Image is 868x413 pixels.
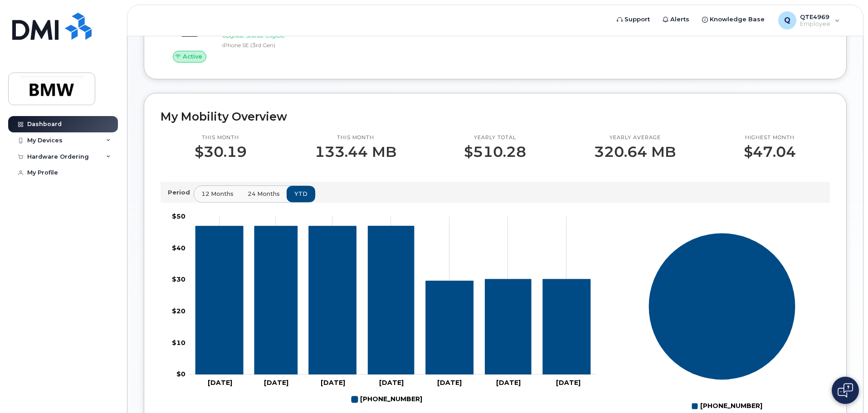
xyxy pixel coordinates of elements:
tspan: $10 [172,338,185,346]
span: Knowledge Base [710,15,765,24]
h2: My Mobility Overview [161,110,830,123]
span: Support [624,15,650,24]
span: 24 months [248,189,280,198]
p: This month [195,134,247,141]
tspan: [DATE] [437,379,462,387]
tspan: [DATE] [496,379,521,387]
img: Open chat [838,383,853,398]
tspan: $40 [172,243,185,252]
p: Period [168,188,194,197]
tspan: [DATE] [264,379,288,387]
div: iPhone SE (3rd Gen) [222,41,316,49]
p: Yearly average [594,134,676,141]
tspan: [DATE] [208,379,232,387]
span: Upgrade Status: [222,32,264,39]
p: 133.44 MB [315,144,396,160]
tspan: [DATE] [321,379,345,387]
p: $30.19 [195,144,247,160]
tspan: $20 [172,307,185,315]
a: Knowledge Base [696,10,771,29]
div: QTE4969 [772,11,846,29]
span: 12 months [201,189,234,198]
g: 864-434-5194 [351,392,422,407]
p: Highest month [744,134,796,141]
span: QTE4969 [800,13,830,20]
p: Yearly total [464,134,526,141]
p: 320.64 MB [594,144,676,160]
tspan: [DATE] [556,379,580,387]
g: Legend [351,392,422,407]
span: Employee [800,20,830,28]
tspan: $50 [172,212,185,220]
a: Alerts [656,10,696,29]
tspan: [DATE] [379,379,404,387]
p: $47.04 [744,144,796,160]
span: Eligible [266,32,285,39]
tspan: $30 [172,275,185,283]
span: Q [784,15,790,26]
p: $510.28 [464,144,526,160]
g: 864-434-5194 [195,226,590,374]
g: Series [649,233,796,380]
span: Active [183,52,202,61]
tspan: $0 [176,370,185,378]
p: This month [315,134,396,141]
a: Support [610,10,656,29]
span: Alerts [670,15,689,24]
g: Chart [172,212,596,407]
